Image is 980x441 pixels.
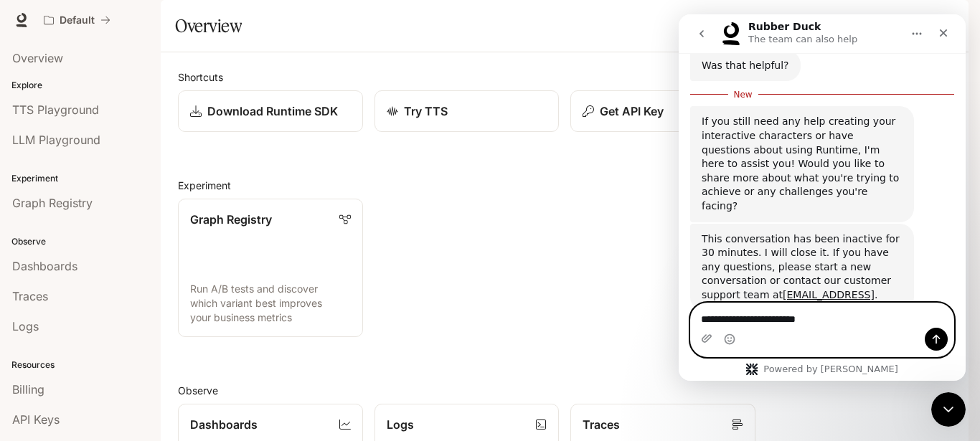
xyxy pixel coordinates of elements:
p: Try TTS [404,103,448,120]
p: Run A/B tests and discover which variant best improves your business metrics [190,282,351,325]
iframe: Intercom live chat [679,14,966,381]
button: Get API Key [570,90,755,132]
h2: Experiment [178,178,951,193]
p: Traces [583,416,620,433]
iframe: Intercom live chat [931,392,966,427]
h2: Observe [178,383,951,398]
p: Download Runtime SDK [207,103,338,120]
p: Dashboards [190,416,258,433]
h1: Overview [175,11,242,40]
button: All workspaces [37,6,117,34]
p: Default [60,14,95,27]
p: Logs [387,416,414,433]
a: Graph RegistryRun A/B tests and discover which variant best improves your business metrics [178,199,363,337]
p: Graph Registry [190,211,272,228]
a: Try TTS [374,90,560,132]
p: Get API Key [600,103,664,120]
a: Download Runtime SDK [178,90,363,132]
h2: Shortcuts [178,70,951,85]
